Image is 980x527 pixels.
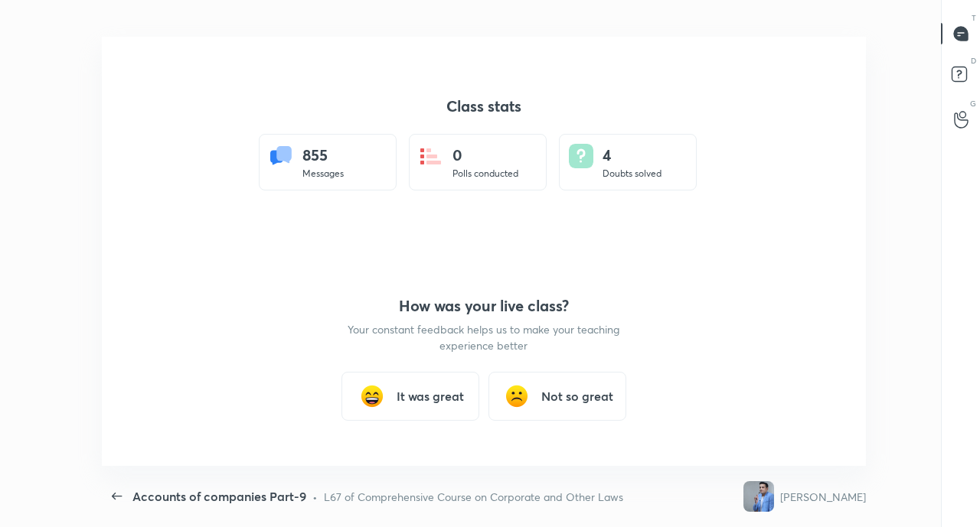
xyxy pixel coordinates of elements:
p: T [972,12,976,24]
div: Doubts solved [603,167,661,181]
img: grinning_face_with_smiling_eyes_cmp.gif [357,381,387,412]
h3: It was great [397,387,464,405]
div: Polls conducted [452,167,518,181]
div: • [312,489,318,505]
div: 4 [603,144,661,167]
p: Your constant feedback helps us to make your teaching experience better [346,321,622,353]
img: statsPoll.b571884d.svg [419,144,443,168]
img: frowning_face_cmp.gif [501,381,532,412]
h4: How was your live class? [346,297,622,315]
h4: Class stats [259,97,709,115]
img: statsMessages.856aad98.svg [269,144,293,168]
img: doubts.8a449be9.svg [569,144,593,168]
h3: Not so great [541,387,613,405]
div: [PERSON_NAME] [780,489,866,505]
p: D [971,55,976,67]
div: L67 of Comprehensive Course on Corporate and Other Laws [324,489,623,505]
div: Accounts of companies Part-9 [132,487,306,506]
img: 5a270568c3c64797abd277386626bc37.jpg [743,481,774,512]
div: 0 [452,144,518,167]
div: 855 [302,144,344,167]
p: G [970,98,976,109]
div: Messages [302,167,344,181]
